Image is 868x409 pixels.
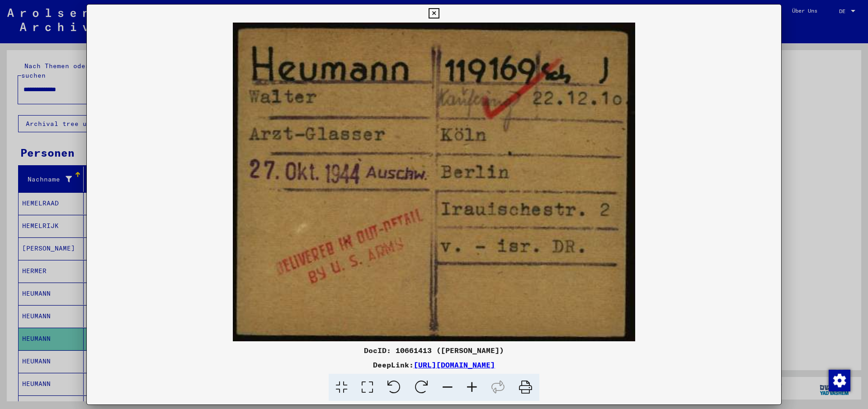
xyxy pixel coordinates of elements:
img: Zustimmung ändern [829,370,850,391]
div: DeepLink: [87,359,781,370]
div: DocID: 10661413 ([PERSON_NAME]) [87,345,781,356]
img: 001.jpg [87,23,781,341]
div: Zustimmung ändern [828,369,850,391]
a: [URL][DOMAIN_NAME] [414,360,495,369]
